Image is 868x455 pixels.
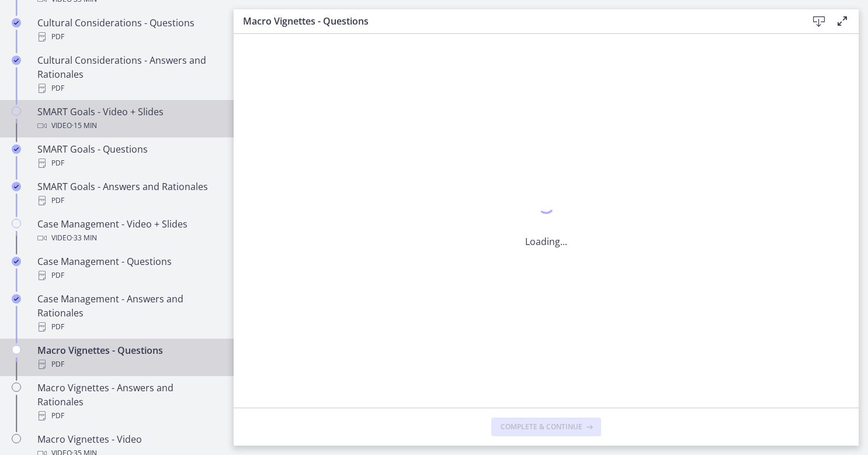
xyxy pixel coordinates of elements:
button: Complete & continue [491,418,601,436]
div: Cultural Considerations - Answers and Rationales [37,53,220,95]
i: Completed [12,56,21,65]
p: Loading... [525,235,567,249]
div: PDF [37,357,220,371]
div: PDF [37,268,220,282]
h3: Macro Vignettes - Questions [243,14,789,28]
span: Complete & continue [501,422,582,432]
div: Cultural Considerations - Questions [37,16,220,44]
i: Completed [12,294,21,304]
div: Case Management - Questions [37,254,220,282]
div: PDF [37,81,220,95]
div: PDF [37,409,220,423]
div: Video [37,231,220,245]
div: SMART Goals - Answers and Rationales [37,180,220,208]
div: PDF [37,156,220,170]
span: · 15 min [72,119,97,133]
div: 1 [525,194,567,220]
div: Macro Vignettes - Questions [37,343,220,371]
div: PDF [37,194,220,208]
div: SMART Goals - Questions [37,142,220,170]
span: · 33 min [72,231,97,245]
div: Video [37,119,220,133]
div: PDF [37,320,220,334]
i: Completed [12,257,21,266]
div: Case Management - Answers and Rationales [37,292,220,334]
div: Macro Vignettes - Answers and Rationales [37,381,220,423]
div: Case Management - Video + Slides [37,217,220,245]
div: SMART Goals - Video + Slides [37,105,220,133]
i: Completed [12,144,21,154]
i: Completed [12,182,21,191]
i: Completed [12,18,21,27]
div: PDF [37,30,220,44]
